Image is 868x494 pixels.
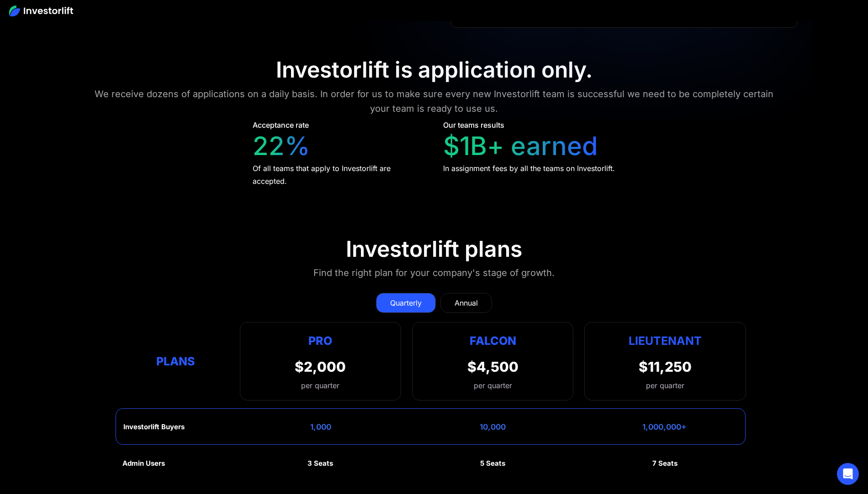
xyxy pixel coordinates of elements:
div: 7 Seats [652,459,677,468]
div: 1,000 [310,422,331,432]
div: Acceptance rate [253,120,309,130]
div: $4,500 [467,359,519,375]
div: per quarter [646,380,684,391]
div: per quarter [474,380,512,391]
div: 22% [253,131,310,161]
div: $2,000 [295,359,346,375]
div: per quarter [295,380,346,391]
div: Quarterly [390,297,422,308]
div: Investorlift plans [346,236,522,262]
div: Investorlift is application only. [276,57,593,83]
div: 10,000 [480,422,506,432]
div: Annual [455,297,478,308]
div: In assignment fees by all the teams on Investorlift. [443,162,615,175]
div: Plans [122,353,229,370]
div: Open Intercom Messenger [837,463,859,485]
div: $1B+ earned [443,131,598,161]
div: Our teams results [443,120,504,130]
div: 5 Seats [480,459,505,468]
strong: Lieutenant [629,334,702,348]
div: Falcon [470,332,516,349]
div: Admin Users [122,459,165,468]
div: Find the right plan for your company's stage of growth. [313,265,555,280]
div: We receive dozens of applications on a daily basis. In order for us to make sure every new Invest... [87,87,781,116]
div: $11,250 [639,359,692,375]
div: Investorlift Buyers [123,423,185,431]
div: Pro [295,332,346,349]
div: 1,000,000+ [642,422,687,432]
div: Of all teams that apply to Investorlift are accepted. [253,162,426,187]
div: 3 Seats [307,459,333,468]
